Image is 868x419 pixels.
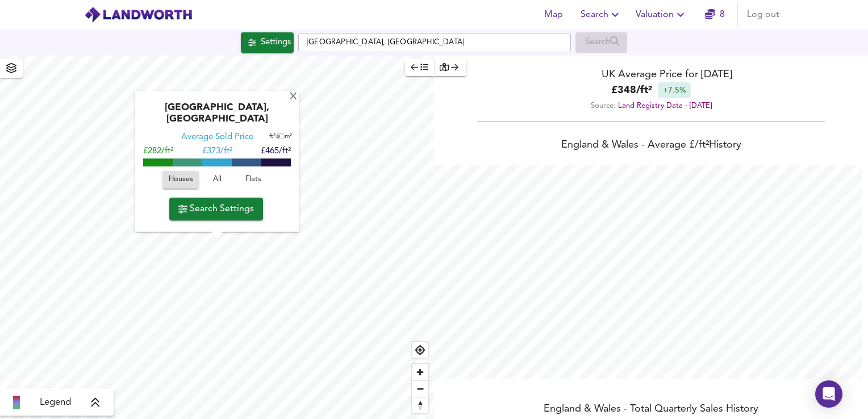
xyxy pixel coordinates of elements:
[576,3,627,26] button: Search
[238,174,269,187] span: Flats
[581,7,622,23] span: Search
[705,7,725,23] a: 8
[535,3,571,26] button: Map
[696,3,733,26] button: 8
[202,174,232,187] span: All
[434,98,868,114] div: Source:
[412,364,428,380] button: Zoom in
[140,103,294,132] div: [GEOGRAPHIC_DATA], [GEOGRAPHIC_DATA]
[235,171,272,189] button: Flats
[434,402,868,418] div: England & Wales - Total Quarterly Sales History
[412,342,428,358] button: Find my location
[631,3,692,26] button: Valuation
[298,33,571,52] input: Enter a location...
[540,7,567,23] span: Map
[143,148,173,156] span: £282/ft²
[747,7,779,23] span: Log out
[241,32,294,53] div: Click to configure Search Settings
[285,134,292,140] span: m²
[169,198,263,220] button: Search Settings
[742,3,784,26] button: Log out
[168,174,193,187] span: Houses
[269,134,276,140] span: ft²
[40,396,71,409] span: Legend
[199,171,235,189] button: All
[636,7,687,23] span: Valuation
[261,35,291,50] div: Settings
[412,380,428,397] button: Zoom out
[162,171,199,189] button: Houses
[241,32,294,53] button: Settings
[261,148,291,156] span: £465/ft²
[412,397,428,413] button: Reset bearing to north
[434,138,868,154] div: England & Wales - Average £/ ft² History
[412,397,428,413] span: Reset bearing to north
[434,67,868,82] div: UK Average Price for [DATE]
[658,82,691,98] div: +7.5%
[202,148,232,156] span: £ 373/ft²
[575,32,627,53] div: Enable a Source before running a Search
[84,6,193,23] img: logo
[178,201,254,217] span: Search Settings
[181,132,253,144] div: Average Sold Price
[412,381,428,397] span: Zoom out
[815,380,842,408] div: Open Intercom Messenger
[289,92,298,103] div: X
[618,102,712,110] a: Land Registry Data - [DATE]
[611,83,652,98] b: £ 348 / ft²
